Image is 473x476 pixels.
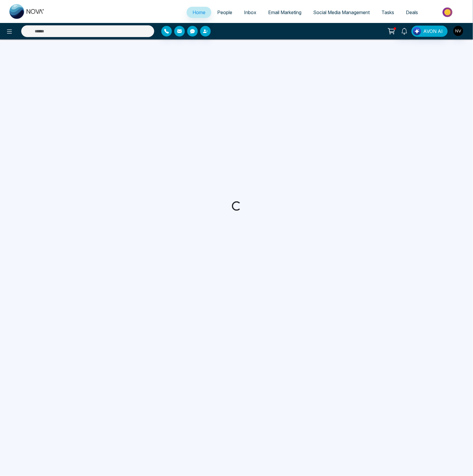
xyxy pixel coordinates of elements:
[427,6,469,19] img: Market-place.gif
[244,9,256,15] span: Inbox
[411,26,448,37] button: AVON AI
[313,9,370,15] span: Social Media Management
[413,27,421,35] img: Lead Flow
[400,7,424,18] a: Deals
[192,9,205,15] span: Home
[211,7,238,18] a: People
[9,4,45,19] img: Nova CRM Logo
[262,7,307,18] a: Email Marketing
[423,28,443,35] span: AVON AI
[268,9,301,15] span: Email Marketing
[187,7,211,18] a: Home
[406,9,418,15] span: Deals
[217,9,232,15] span: People
[381,9,394,15] span: Tasks
[453,26,463,36] img: User Avatar
[238,7,262,18] a: Inbox
[376,7,400,18] a: Tasks
[307,7,376,18] a: Social Media Management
